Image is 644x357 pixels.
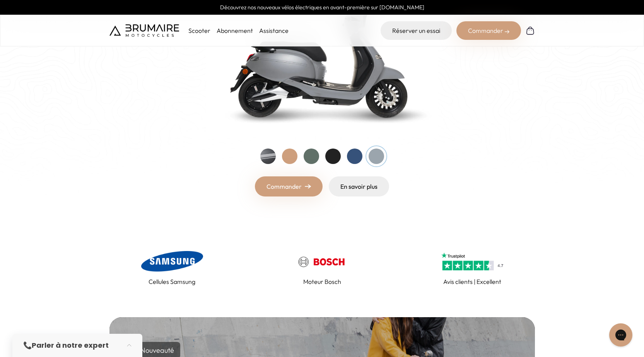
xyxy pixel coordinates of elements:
p: Moteur Bosch [303,277,341,286]
iframe: Gorgias live chat messenger [605,321,636,349]
a: Cellules Samsung [109,249,235,286]
a: Abonnement [217,27,253,34]
img: Panier [526,26,535,35]
a: En savoir plus [329,176,389,196]
a: Assistance [259,27,289,34]
p: Cellules Samsung [149,277,195,286]
img: right-arrow-2.png [505,29,509,34]
a: Commander [255,176,323,196]
div: Commander [456,21,521,40]
p: Avis clients | Excellent [443,277,501,286]
a: Réserver un essai [381,21,452,40]
p: Scooter [188,26,210,35]
a: Moteur Bosch [260,249,385,286]
img: right-arrow.png [305,184,311,189]
a: Avis clients | Excellent [410,249,535,286]
img: Brumaire Motocycles [109,24,179,37]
